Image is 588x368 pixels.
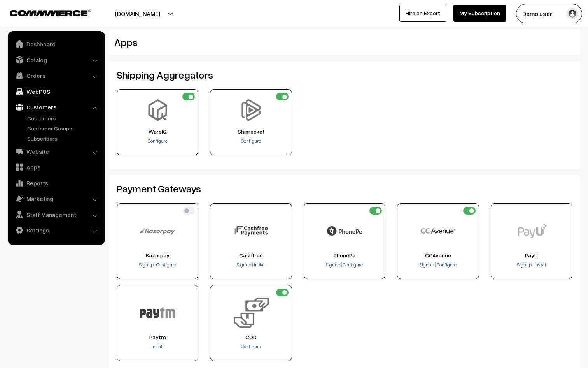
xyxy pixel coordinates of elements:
img: Paytm [140,295,175,330]
a: Catalog [10,53,102,67]
h2: Payment Gateways [117,183,572,195]
a: Staff Management [10,208,102,222]
span: Signup [139,262,154,268]
a: Signup [420,262,435,268]
a: Customer Groups [25,124,102,132]
span: Configure [343,262,363,268]
span: Paytm [119,334,196,340]
span: CCAvenue [400,252,476,259]
a: Customers [10,100,102,114]
span: WareIQ [119,129,196,135]
a: Configure [156,262,176,268]
span: Signup [326,262,340,268]
span: Configure [156,262,176,268]
a: Signup [517,262,532,268]
div: | [213,261,289,269]
a: Install [534,262,546,268]
h2: Shipping Aggregators [117,69,572,81]
img: Razorpay [140,213,175,248]
img: Shiprocket [240,99,262,121]
img: CCAvenue [420,213,455,248]
a: Signup [237,262,252,268]
h2: Apps [114,36,496,48]
a: Signup [326,262,341,268]
span: PhonePe [306,252,383,259]
span: Cashfree [213,252,289,259]
span: Install [534,262,546,268]
a: Subscribers [25,134,102,143]
img: PayU [514,213,549,248]
a: Configure [241,138,261,144]
a: Configure [436,262,457,268]
a: WebPOS [10,85,102,99]
span: Shiprocket [213,129,289,135]
div: | [119,261,196,269]
a: My Subscription [453,5,506,22]
a: COMMMERCE [10,8,78,17]
img: PhonePe [327,213,362,248]
img: Cashfree [234,213,269,248]
img: WareIQ [147,99,168,121]
a: Orders [10,69,102,83]
button: Demo user [516,4,582,23]
img: COMMMERCE [10,10,91,16]
span: COD [213,334,289,340]
span: Signup [420,262,434,268]
span: Razorpay [119,252,196,259]
button: [DOMAIN_NAME] [88,4,187,23]
span: Signup [517,262,532,268]
a: Install [152,343,163,349]
a: Apps [10,160,102,174]
a: Install [253,262,266,268]
span: Configure [437,262,457,268]
span: Install [254,262,266,268]
span: PayU [493,252,570,259]
a: Reports [10,176,102,190]
a: Settings [10,223,102,237]
a: Hire an Expert [399,5,446,22]
a: Configure [342,262,363,268]
span: Signup [237,262,251,268]
img: COD [234,295,269,330]
a: Configure [148,138,168,144]
div: | [493,261,570,269]
a: Website [10,144,102,158]
div: | [306,261,383,269]
a: Customers [25,114,102,122]
div: | [400,261,476,269]
img: user [567,8,578,19]
a: Configure [241,343,261,349]
a: Marketing [10,192,102,206]
a: Dashboard [10,37,102,51]
a: Signup [139,262,154,268]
